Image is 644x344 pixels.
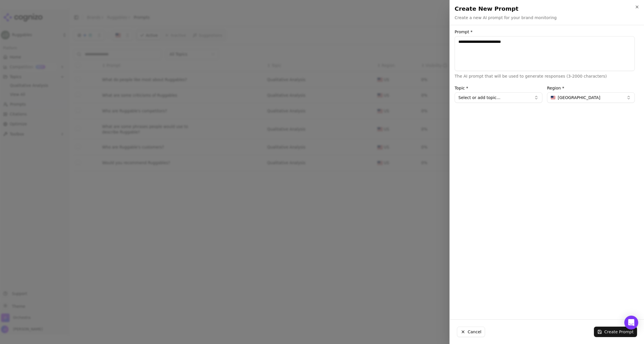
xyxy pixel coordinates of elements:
h2: Create New Prompt [455,5,639,13]
p: The AI prompt that will be used to generate responses (3-2000 characters) [455,73,635,79]
span: [GEOGRAPHIC_DATA] [558,95,600,100]
label: Topic * [455,86,542,90]
label: Prompt * [455,30,635,34]
button: Cancel [457,327,485,337]
p: Create a new AI prompt for your brand monitoring [455,15,557,21]
label: Region * [547,86,635,90]
img: United States [551,96,555,99]
button: Select or add topic... [455,92,542,103]
button: Create Prompt [594,327,637,337]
